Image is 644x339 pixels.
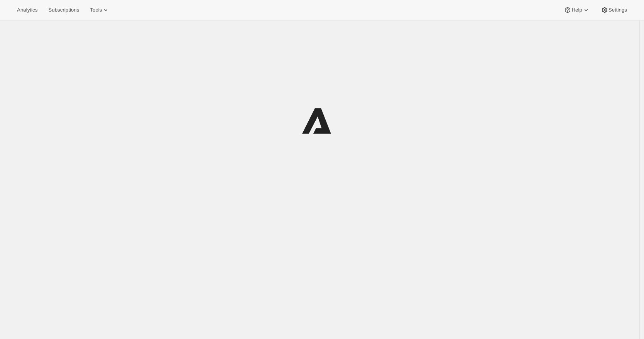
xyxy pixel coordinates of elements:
span: Subscriptions [48,7,79,13]
button: Help [559,5,594,15]
button: Tools [85,5,114,15]
span: Tools [90,7,102,13]
button: Subscriptions [44,5,84,15]
span: Analytics [17,7,37,13]
button: Settings [596,5,632,15]
span: Help [571,7,582,13]
span: Settings [609,7,627,13]
button: Analytics [12,5,42,15]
